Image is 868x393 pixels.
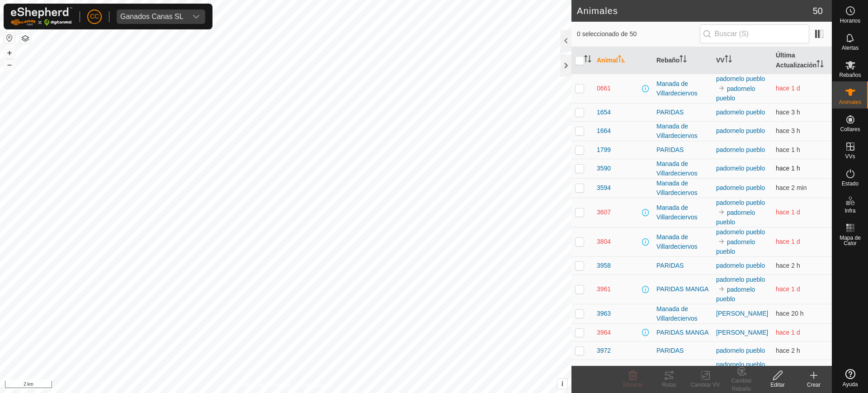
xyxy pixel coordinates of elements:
a: padornelo pueblo [716,347,765,354]
p-sorticon: Activar para ordenar [618,57,625,64]
button: Capas del Mapa [20,33,31,44]
a: padornelo pueblo [716,165,765,172]
a: padornelo pueblo [716,286,755,303]
span: 50 [813,4,823,18]
span: 1799 [597,145,611,155]
th: Última Actualización [772,47,832,74]
div: Crear [796,381,832,389]
span: 4 sept 2025, 10:27 [776,262,800,269]
span: 4 sept 2025, 9:37 [776,127,800,134]
div: Manada de Villardeciervos [656,203,709,222]
th: Animal [593,47,653,74]
div: Manada de Villardeciervos [656,365,709,384]
button: – [4,59,15,70]
span: Animales [839,99,861,105]
a: padornelo pueblo [716,238,755,255]
span: 3958 [597,261,611,270]
div: Ganados Canas SL [120,13,184,20]
img: hasta [718,285,725,293]
span: 0 seleccionado de 50 [577,29,700,39]
div: Editar [759,381,796,389]
div: PARIDAS [656,108,709,117]
p-sorticon: Activar para ordenar [725,57,732,64]
span: 3607 [597,208,611,217]
span: 4 sept 2025, 11:27 [776,165,800,172]
span: 4 sept 2025, 13:07 [776,184,807,191]
button: Restablecer Mapa [4,33,15,43]
span: 3964 [597,328,611,337]
span: 4 sept 2025, 10:47 [776,347,800,354]
span: 4 sept 2025, 11:38 [776,146,800,153]
span: Mapa de Calor [835,235,866,246]
span: Infra [844,208,855,213]
span: Estado [842,181,859,186]
span: 1664 [597,126,611,136]
span: 3590 [597,164,611,173]
a: padornelo pueblo [716,75,765,82]
h2: Animales [577,5,813,16]
button: + [4,47,15,58]
span: 3594 [597,183,611,193]
span: 2 sept 2025, 20:17 [776,208,800,216]
p-sorticon: Activar para ordenar [679,57,687,64]
div: Rutas [651,381,687,389]
span: Ayuda [843,382,858,387]
div: Manada de Villardeciervos [656,304,709,323]
span: 3963 [597,309,611,318]
span: i [561,380,563,388]
span: CC [90,12,99,21]
span: 2 sept 2025, 18:47 [776,238,800,245]
div: PARIDAS [656,261,709,270]
span: 2 sept 2025, 18:47 [776,285,800,293]
span: 3 sept 2025, 12:37 [776,329,800,336]
a: [PERSON_NAME] [716,310,768,317]
div: Manada de Villardeciervos [656,79,709,98]
span: Rebaños [839,72,861,78]
div: Manada de Villardeciervos [656,232,709,251]
span: Alertas [842,45,859,51]
img: hasta [718,238,725,245]
a: padornelo pueblo [716,228,765,236]
span: 0661 [597,84,611,93]
div: Manada de Villardeciervos [656,122,709,141]
div: Manada de Villardeciervos [656,159,709,178]
span: 3 sept 2025, 8:37 [776,85,800,92]
a: padornelo pueblo [716,262,765,269]
a: padornelo pueblo [716,109,765,116]
span: 4 sept 2025, 9:57 [776,109,800,116]
span: VVs [845,154,855,159]
div: PARIDAS MANGA [656,328,709,337]
img: Logo Gallagher [11,7,72,26]
div: PARIDAS MANGA [656,284,709,294]
a: Ayuda [832,365,868,391]
span: Horarios [840,18,860,24]
a: padornelo pueblo [716,209,755,226]
span: 3 sept 2025, 16:57 [776,310,804,317]
a: padornelo pueblo [716,85,755,102]
span: 3972 [597,346,611,355]
th: Rebaño [653,47,712,74]
div: dropdown trigger [187,9,205,24]
a: padornelo pueblo [716,146,765,153]
a: padornelo pueblo [716,127,765,134]
div: Cambiar Rebaño [723,377,759,393]
a: padornelo pueblo [716,276,765,283]
span: 3961 [597,284,611,294]
span: Eliminar [623,382,642,388]
div: Cambiar VV [687,381,723,389]
p-sorticon: Activar para ordenar [816,62,824,69]
th: VV [712,47,772,74]
a: padornelo pueblo [716,184,765,191]
span: 1654 [597,108,611,117]
button: i [557,379,567,389]
span: 3804 [597,237,611,246]
a: Contáctenos [302,381,332,389]
a: Política de Privacidad [239,381,291,389]
div: Manada de Villardeciervos [656,179,709,198]
img: hasta [718,85,725,92]
img: hasta [718,208,725,216]
p-sorticon: Activar para ordenar [584,57,591,64]
a: [PERSON_NAME] [716,329,768,336]
span: Collares [840,127,860,132]
div: PARIDAS [656,346,709,355]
